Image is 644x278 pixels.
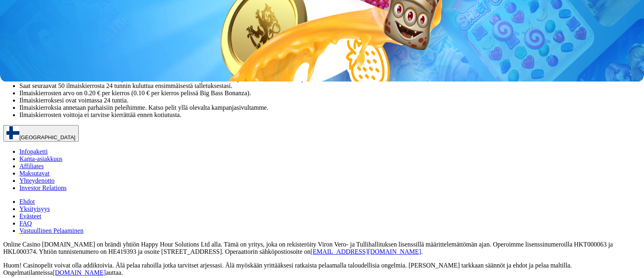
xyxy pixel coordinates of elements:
[19,134,76,140] span: [GEOGRAPHIC_DATA]
[19,170,50,177] a: Maksutavat
[53,269,106,276] a: [DOMAIN_NAME]
[19,205,50,212] a: Yksityisyys
[19,90,641,97] li: Ilmaiskierrosten arvo on 0.20 € per kierros (0.10 € per kierros pelissä Big Bass Bonanza).
[19,148,48,155] a: Infopaketti
[19,184,67,191] a: Investor Relations
[19,155,63,162] a: Kanta-asiakkuus
[19,111,641,119] li: Ilmaiskierrosten voittoja ei tarvitse kierrättää ennen kotiutusta.
[19,97,641,104] li: Ilmaiskierroksesi ovat voimassa 24 tuntia.
[3,262,641,276] p: Huom! Casinopelit voivat olla addiktoivia. Älä pelaa rahoilla jotka tarvitset arjessasi. Älä myös...
[19,227,84,234] a: Vastuullinen Pelaaminen
[310,248,421,255] a: [EMAIL_ADDRESS][DOMAIN_NAME]
[19,163,44,169] a: Affiliates
[19,104,641,111] li: Ilmaiskierroksia annetaan parhaisiin peleihimme. Katso pelit yllä olevalta kampanjasivultamme.
[19,198,35,205] a: Ehdot
[3,148,641,234] nav: Secondary
[19,213,41,219] a: Evästeet
[3,125,79,142] button: [GEOGRAPHIC_DATA]chevron-down icon
[6,126,19,139] img: Finland flag
[19,82,641,90] li: Saat seuraavat 50 ilmaiskierrosta 24 tunnin kuluttua ensimmäisestä talletuksestasi.
[19,177,55,184] a: Yhteydenotto
[19,220,32,227] a: FAQ
[3,241,641,255] p: Online Casino [DOMAIN_NAME] on brändi yhtiön Happy Hour Solutions Ltd alla. Tämä on yritys, joka ...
